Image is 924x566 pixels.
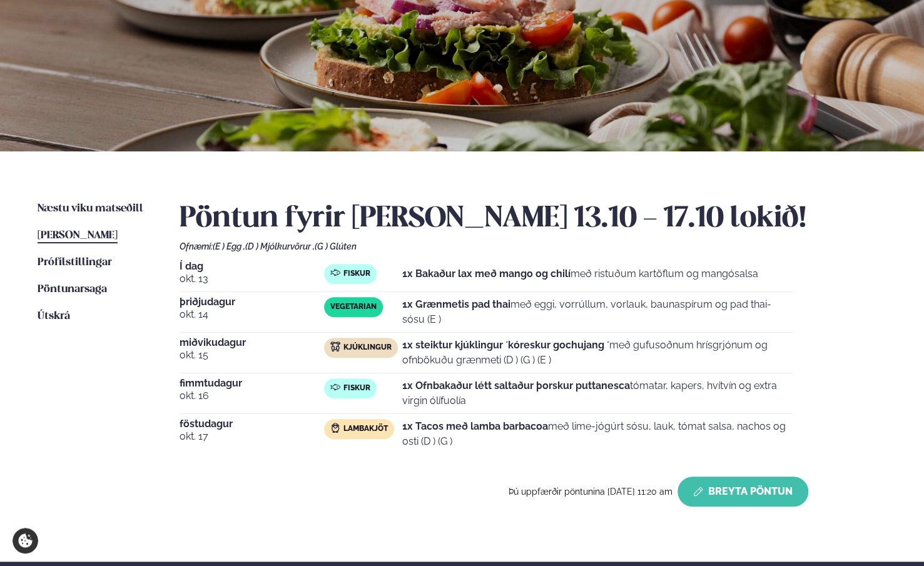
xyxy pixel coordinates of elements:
a: Útskrá [38,309,70,324]
p: tómatar, kapers, hvítvín og extra virgin ólífuolía [402,378,793,408]
span: Fiskur [343,383,370,393]
div: Ofnæmi: [180,241,886,251]
strong: 1x Tacos með lamba barbacoa [402,420,548,432]
strong: 1x steiktur kjúklingur ´kóreskur gochujang ´ [402,339,609,351]
span: Prófílstillingar [38,257,112,268]
span: miðvikudagur [180,338,324,348]
span: (D ) Mjólkurvörur , [245,241,315,251]
span: okt. 13 [180,271,324,286]
span: Pöntunarsaga [38,284,107,295]
img: chicken.svg [330,341,340,351]
a: [PERSON_NAME] [38,228,118,243]
span: Kjúklingur [343,343,392,353]
h2: Pöntun fyrir [PERSON_NAME] 13.10 - 17.10 lokið! [180,201,886,236]
span: okt. 16 [180,388,324,403]
a: Cookie settings [13,528,38,553]
a: Pöntunarsaga [38,282,107,297]
p: með eggi, vorrúllum, vorlauk, baunaspírum og pad thai-sósu (E ) [402,297,793,327]
span: Vegetarian [330,302,377,312]
p: með lime-jógúrt sósu, lauk, tómat salsa, nachos og osti (D ) (G ) [402,419,793,449]
span: [PERSON_NAME] [38,230,118,241]
span: Fiskur [343,269,370,279]
button: Breyta Pöntun [678,477,808,507]
span: föstudagur [180,419,324,429]
span: okt. 17 [180,429,324,444]
img: Lamb.svg [330,423,340,433]
span: fimmtudagur [180,378,324,388]
img: fish.svg [330,382,340,392]
span: þriðjudagur [180,297,324,307]
strong: 1x Ofnbakaður létt saltaður þorskur puttanesca [402,380,630,392]
p: með gufusoðnum hrísgrjónum og ofnbökuðu grænmeti (D ) (G ) (E ) [402,338,793,368]
span: Þú uppfærðir pöntunina [DATE] 11:20 am [509,487,673,497]
span: Í dag [180,261,324,271]
span: (E ) Egg , [213,241,245,251]
a: Prófílstillingar [38,255,112,270]
span: okt. 15 [180,348,324,363]
span: Útskrá [38,311,70,321]
span: (G ) Glúten [315,241,357,251]
span: Næstu viku matseðill [38,203,143,214]
img: fish.svg [330,268,340,278]
strong: 1x Bakaður lax með mango og chilí [402,268,571,280]
span: okt. 14 [180,307,324,322]
span: Lambakjöt [343,424,388,434]
a: Næstu viku matseðill [38,201,143,216]
p: með ristuðum kartöflum og mangósalsa [402,266,758,281]
strong: 1x Grænmetis pad thai [402,298,510,310]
